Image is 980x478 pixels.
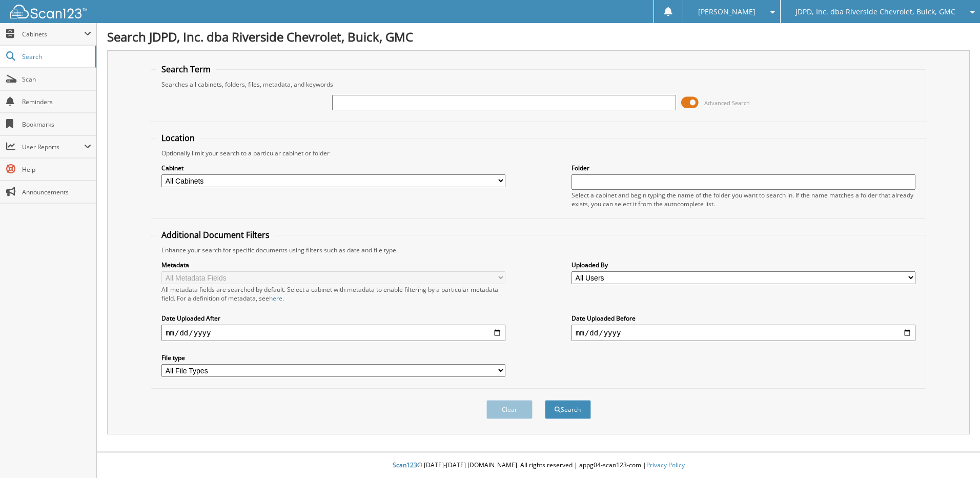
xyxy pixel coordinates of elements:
[161,164,505,172] label: Cabinet
[646,461,685,469] a: Privacy Policy
[161,314,505,323] label: Date Uploaded After
[22,30,84,38] span: Cabinets
[795,9,955,15] span: JDPD, Inc. dba Riverside Chevrolet, Buick, GMC
[22,120,91,129] span: Bookmarks
[22,143,84,151] span: User Reports
[156,80,921,89] div: Searches all cabinets, folders, files, metadata, and keywords
[698,9,756,15] span: [PERSON_NAME]
[704,99,750,107] span: Advanced Search
[156,229,275,241] legend: Additional Document Filters
[22,188,91,196] span: Announcements
[571,191,915,208] div: Select a cabinet and begin typing the name of the folder you want to search in. If the name match...
[161,285,505,303] div: All metadata fields are searched by default. Select a cabinet with metadata to enable filtering b...
[22,52,90,61] span: Search
[22,97,91,106] span: Reminders
[269,294,282,303] a: here
[571,164,915,172] label: Folder
[486,400,533,419] button: Clear
[22,165,91,174] span: Help
[393,461,417,469] span: Scan123
[161,261,505,269] label: Metadata
[156,64,216,75] legend: Search Term
[156,149,921,157] div: Optionally limit your search to a particular cabinet or folder
[161,353,505,362] label: File type
[571,314,915,323] label: Date Uploaded Before
[10,5,87,18] img: scan123-logo-white.svg
[22,75,91,84] span: Scan
[545,400,591,419] button: Search
[161,325,505,341] input: start
[107,28,970,45] h1: Search JDPD, Inc. dba Riverside Chevrolet, Buick, GMC
[156,246,921,254] div: Enhance your search for specific documents using filters such as date and file type.
[571,261,915,269] label: Uploaded By
[571,325,915,341] input: end
[156,132,200,144] legend: Location
[97,453,980,478] div: © [DATE]-[DATE] [DOMAIN_NAME]. All rights reserved | appg04-scan123-com |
